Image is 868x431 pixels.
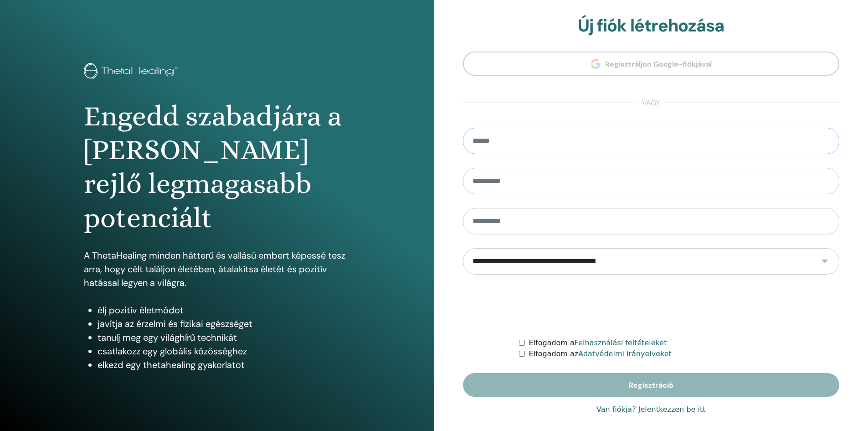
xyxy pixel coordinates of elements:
[98,304,184,316] font: élj pozitív életmódot
[529,349,578,358] font: Elfogadom az
[98,332,237,343] font: tanulj meg egy világhírű technikát
[84,100,342,234] font: Engedd szabadjára a [PERSON_NAME] rejlő legmagasabb potenciált
[529,338,574,347] font: Elfogadom a
[596,405,705,414] font: Van fiókja? Jelentkezzen be itt
[575,338,667,347] a: Felhasználási feltételeket
[98,345,247,357] font: csatlakozz egy globális közösséghez
[578,14,724,37] font: Új fiók létrehozása
[582,288,720,324] iframe: reCAPTCHA
[84,249,345,289] font: A ThetaHealing minden hátterű és vallású embert képessé tesz arra, hogy célt találjon életében, á...
[98,318,252,330] font: javítja az érzelmi és fizikai egészséget
[98,359,245,371] font: elkezd egy thetahealing gyakorlatot
[578,349,672,358] a: Adatvédelmi irányelveket
[642,98,660,108] font: vagy
[596,404,705,415] a: Van fiókja? Jelentkezzen be itt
